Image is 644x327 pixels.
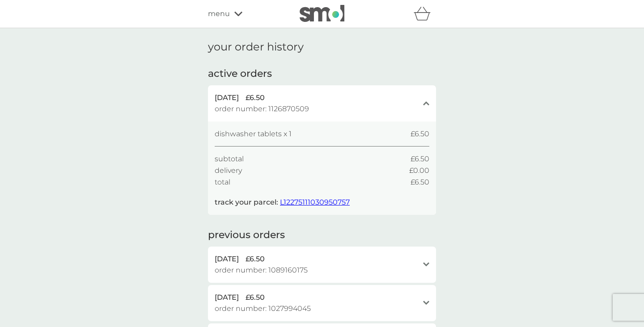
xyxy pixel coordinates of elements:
span: subtotal [215,153,244,165]
span: £0.00 [409,165,429,176]
span: £6.50 [246,92,265,104]
span: [DATE] [215,92,239,104]
span: delivery [215,165,242,176]
img: smol [300,5,344,22]
span: order number: 1126870509 [215,103,309,115]
span: menu [208,8,230,20]
a: L12275111030950757 [280,198,350,206]
p: track your parcel: [215,197,350,208]
span: £6.50 [411,153,429,165]
span: [DATE] [215,253,239,265]
span: order number: 1027994045 [215,303,311,314]
span: total [215,176,230,188]
span: £6.50 [246,292,265,303]
span: dishwasher tablets x 1 [215,128,292,140]
span: £6.50 [246,253,265,265]
h2: previous orders [208,228,285,242]
span: [DATE] [215,292,239,303]
div: basket [414,5,436,23]
span: £6.50 [411,128,429,140]
span: order number: 1089160175 [215,264,308,276]
h2: active orders [208,67,272,81]
span: £6.50 [411,176,429,188]
h1: your order history [208,41,304,54]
